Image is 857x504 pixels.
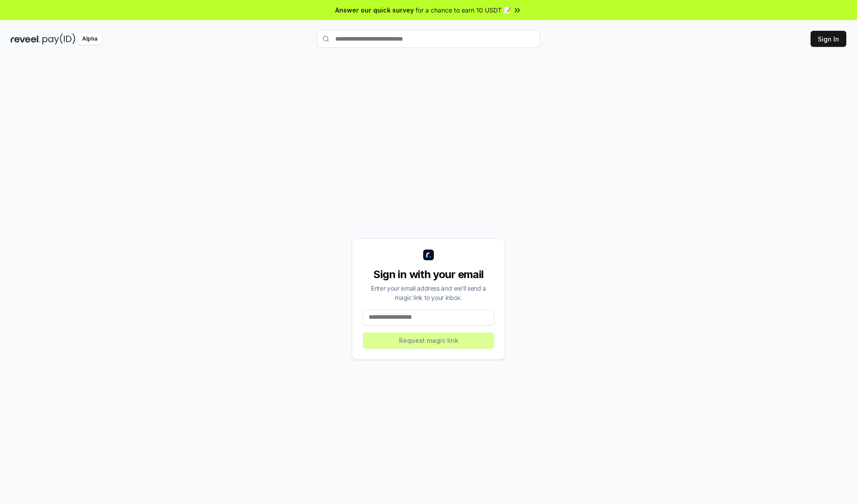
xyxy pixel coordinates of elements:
button: Sign In [811,31,846,47]
span: Answer our quick survey [335,5,414,15]
span: for a chance to earn 10 USDT 📝 [416,5,511,15]
img: reveel_dark [11,33,41,45]
div: Enter your email address and we’ll send a magic link to your inbox. [363,283,494,302]
div: Alpha [77,33,102,45]
img: logo_small [423,250,434,260]
img: pay_id [42,33,75,45]
div: Sign in with your email [363,267,494,282]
